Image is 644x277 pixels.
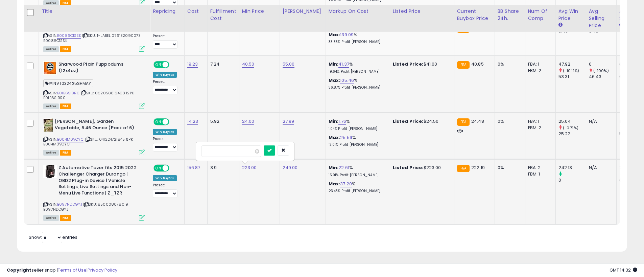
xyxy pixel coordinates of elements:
[57,137,84,142] a: B004M0VCYC
[153,34,179,49] div: Preset:
[153,79,179,95] div: Preset:
[329,61,385,74] div: %
[43,0,59,6] span: All listings currently available for purchase on Amazon
[60,215,71,221] span: FBA
[187,8,205,15] div: Cost
[619,8,644,22] div: Avg BB Share
[153,137,179,152] div: Preset:
[329,69,385,74] p: 19.64% Profit [PERSON_NAME]
[43,165,145,220] div: ASIN:
[168,119,179,125] span: OFF
[153,129,177,135] div: Win BuyBox
[528,61,550,67] div: FBA: 1
[43,33,141,43] span: | SKU: T-LABEL 076132090073 B0086O1SSK
[7,267,117,274] div: seller snap | |
[528,125,550,131] div: FBM: 2
[329,61,339,67] b: Min:
[58,267,87,273] a: Terms of Use
[589,8,614,29] div: Avg Selling Price
[168,62,179,68] span: OFF
[329,173,385,178] p: 15.91% Profit [PERSON_NAME]
[329,126,385,131] p: 1.04% Profit [PERSON_NAME]
[283,8,323,15] div: [PERSON_NAME]
[498,165,520,171] div: 0%
[393,8,451,15] div: Listed Price
[242,118,255,125] a: 24.00
[283,164,298,171] a: 249.00
[558,61,586,67] div: 47.92
[393,118,449,124] div: $24.50
[393,164,424,171] b: Listed Price:
[329,165,385,177] div: %
[558,131,586,137] div: 25.22
[187,118,198,125] a: 14.23
[329,189,385,193] p: 23.43% Profit [PERSON_NAME]
[457,61,470,69] small: FBA
[58,61,141,75] b: Sharwood Plain Puppodums (12x4oz)
[619,22,623,28] small: Avg BB Share.
[88,267,117,273] a: Privacy Policy
[329,32,385,44] div: %
[210,61,234,67] div: 7.24
[338,61,349,68] a: 41.37
[242,164,257,171] a: 223.00
[43,165,57,178] img: 41T8Z90qv9L._SL40_.jpg
[43,90,134,100] span: | SKU: 062058816408 12PK B01B6SI9R0
[558,118,586,124] div: 25.04
[563,68,579,73] small: (-10.11%)
[55,118,137,133] b: [PERSON_NAME], Garden Vegetable, 5.46 Ounce (Pack of 6)
[340,77,354,84] a: 105.46
[329,118,339,124] b: Min:
[57,202,82,207] a: B097NDDGYJ
[43,61,145,108] div: ASIN:
[471,164,485,171] span: 222.19
[210,8,236,22] div: Fulfillment Cost
[338,164,349,171] a: 22.61
[43,118,53,132] img: 512DLaoz36L._SL40_.jpg
[43,215,59,221] span: All listings currently available for purchase on Amazon
[242,8,277,15] div: Min Price
[43,16,145,51] div: ASIN:
[329,118,385,131] div: %
[610,267,637,273] span: 2025-09-10 14:32 GMT
[60,103,71,109] span: FBA
[558,8,583,22] div: Avg Win Price
[283,118,294,125] a: 27.99
[528,68,550,74] div: FBM: 2
[558,177,586,183] div: 0
[57,90,79,96] a: B01B6SI9R0
[210,118,234,124] div: 5.92
[283,61,295,68] a: 55.00
[43,61,57,75] img: 51Hn7HyWN2L._SL40_.jpg
[393,165,449,171] div: $223.00
[593,68,609,73] small: (-100%)
[154,119,163,125] span: ON
[340,134,352,141] a: 25.59
[43,137,133,147] span: | SKU: 041224721845 6PK B004M0VCYC
[58,165,141,198] b: Z Automotive Tazer fits 2015 2022 Challenger Charger Durango | OBD2 Plug-in Device | Vehicle Sett...
[528,118,550,124] div: FBA: 1
[60,150,71,156] span: FBA
[340,181,352,187] a: 37.20
[329,8,387,15] div: Markup on Cost
[43,79,93,87] span: #INVT032425SHMAY
[42,8,147,15] div: Title
[329,164,339,171] b: Min:
[457,165,470,172] small: FBA
[498,61,520,67] div: 0%
[168,165,179,171] span: OFF
[153,175,177,181] div: Win BuyBox
[7,267,31,273] strong: Copyright
[29,234,77,240] span: Show: entries
[329,77,385,90] div: %
[153,183,179,198] div: Preset:
[57,33,81,39] a: B0086O1SSK
[43,150,59,156] span: All listings currently available for purchase on Amazon
[329,77,340,84] b: Max:
[326,5,390,32] th: The percentage added to the cost of goods (COGS) that forms the calculator for Min & Max prices.
[60,0,71,6] span: FBA
[329,40,385,44] p: 33.83% Profit [PERSON_NAME]
[329,134,340,141] b: Max:
[498,8,522,22] div: BB Share 24h.
[340,31,354,38] a: 139.09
